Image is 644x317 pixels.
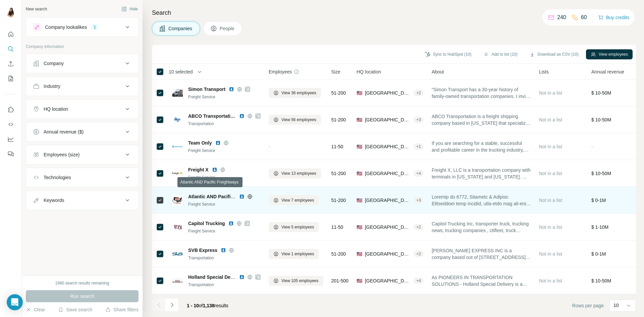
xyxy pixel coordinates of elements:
span: Freight X, LLC is a transportation company with terminals in [US_STATE] and [US_STATE]. We run fr... [432,167,531,180]
button: Company lookalikes1 [26,19,138,35]
button: Use Surfe on LinkedIn [5,104,16,116]
button: Hide [117,4,143,14]
span: 51-200 [331,90,346,96]
span: 🇺🇸 [357,251,362,257]
img: Logo of Capitol Trucking [172,222,183,232]
span: Freight X [188,166,209,173]
img: LinkedIn logo [221,248,226,253]
img: LinkedIn logo [212,167,217,172]
span: 🇺🇸 [357,224,362,230]
button: Buy credits [598,13,629,22]
span: 🇺🇸 [357,170,362,177]
span: $ 0-1M [591,198,606,203]
span: ABCO Transportation is a freight shipping company based in [US_STATE] that specializes in nationw... [432,113,531,126]
span: 10 selected [169,68,193,75]
img: LinkedIn logo [239,194,245,199]
button: View 13 employees [269,168,321,178]
div: + 2 [414,224,424,230]
p: 240 [557,13,566,21]
span: 🇺🇸 [357,143,362,150]
span: Not in a list [539,90,562,96]
div: Transportation [188,282,261,288]
span: Capitol Trucking Inc, transporter truck, trucking news, trucking companies , ctifleet, truck serv... [432,220,531,234]
span: HQ location [357,68,381,75]
span: [PERSON_NAME] EXPRESS INC is a company based out of [STREET_ADDRESS][US_STATE]. [432,247,531,261]
span: - [591,144,593,149]
button: View 5 employees [269,222,319,232]
button: HQ location [26,101,138,117]
span: Not in a list [539,171,562,176]
span: [GEOGRAPHIC_DATA], [US_STATE] [365,143,411,150]
button: View employees [586,49,633,59]
img: Logo of Freight X [172,168,183,179]
span: View 5 employees [281,224,314,230]
span: 51-200 [331,170,346,177]
span: Loremip do 6772, Sitametc & Adipisc Elitseddoei temp incidid, utla-etdo mag ali-eni adminimv qu n... [432,194,531,207]
span: [GEOGRAPHIC_DATA] [365,224,411,230]
span: View 36 employees [281,90,316,96]
span: 🇺🇸 [357,116,362,123]
span: Not in a list [539,117,562,122]
span: ABCO Transportation [188,113,236,119]
span: $ 10-50M [591,117,611,122]
span: Employees [269,68,292,75]
span: 🇺🇸 [357,277,362,284]
div: + 4 [414,278,424,284]
span: 🇺🇸 [357,197,362,204]
button: Industry [26,78,138,94]
span: View 56 employees [281,117,316,123]
span: If you are searching for a stable, successful and profitable career in the trucking industry, you... [432,140,531,153]
div: Employees (size) [44,151,79,158]
div: Technologies [44,174,71,181]
span: Not in a list [539,198,562,203]
button: View 105 employees [269,276,323,286]
p: 60 [581,13,587,21]
img: LinkedIn logo [228,221,234,226]
span: $ 10-50M [591,90,611,96]
img: Logo of ABCO Transportation [172,114,183,125]
h4: Search [152,8,636,17]
span: 51-200 [331,251,346,257]
button: Navigate to next page [165,298,179,312]
img: Logo of SVB Express [172,249,183,259]
div: + 2 [414,251,424,257]
span: Holland Special Delivery [188,274,243,280]
span: $ 1-10M [591,224,608,230]
span: 🇺🇸 [357,90,362,96]
span: People [220,25,235,32]
button: Keywords [26,192,138,208]
span: Lists [539,68,549,75]
div: + 1 [414,144,424,150]
button: Sync to HubSpot (10) [420,49,476,59]
button: View 1 employees [269,249,319,259]
span: 51-200 [331,197,346,204]
span: [GEOGRAPHIC_DATA], [US_STATE] [365,277,411,284]
div: Company [44,60,64,67]
button: Employees (size) [26,147,138,163]
div: + 3 [414,117,424,123]
span: As PIONEERS IN TRANSPORTATION SOLUTIONS - Holland Special Delivery is a creative transportation c... [432,274,531,287]
button: View 36 employees [269,88,321,98]
button: Company [26,55,138,71]
span: Not in a list [539,144,562,149]
div: 1 [91,24,99,30]
span: Companies [168,25,193,32]
img: Avatar [5,7,16,17]
button: Search [5,43,16,55]
span: Not in a list [539,224,562,230]
span: 1 - 10 [187,303,199,308]
div: + 3 [414,197,424,203]
span: Not in a list [539,251,562,257]
span: [GEOGRAPHIC_DATA], [US_STATE] [365,116,411,123]
span: Annual revenue [591,68,624,75]
button: Save search [58,306,92,313]
div: Transportation [188,255,261,261]
img: Logo of Simon Transport [172,88,183,98]
span: [GEOGRAPHIC_DATA], [US_STATE] [365,90,411,96]
div: Freight Service [188,201,261,207]
button: Use Surfe API [5,118,16,130]
span: Team Only [188,140,212,146]
span: Atlantic AND Pacific Freightways [188,194,262,199]
div: Industry [44,83,60,90]
img: Logo of Team Only [172,141,183,152]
